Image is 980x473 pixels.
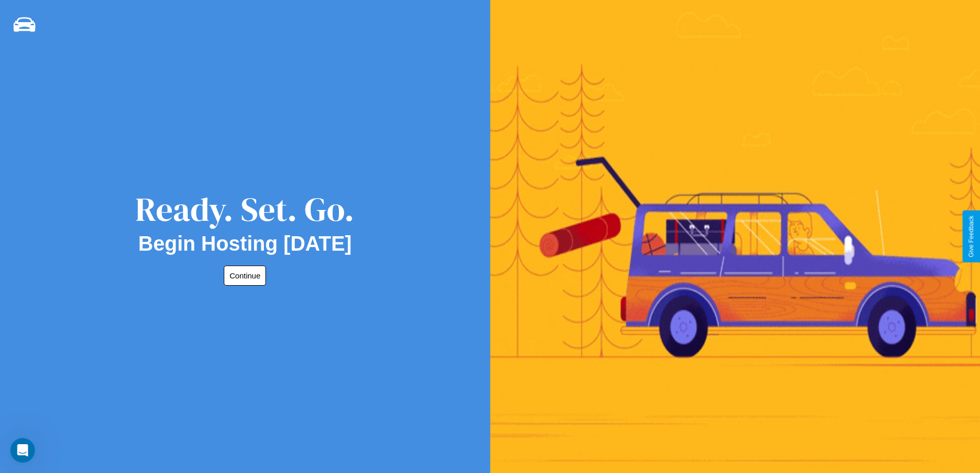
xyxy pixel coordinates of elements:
button: Continue [224,266,266,286]
div: Ready. Set. Go. [135,186,354,232]
iframe: Intercom live chat [10,438,35,463]
div: Give Feedback [968,216,975,257]
h2: Begin Hosting [DATE] [138,232,352,255]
